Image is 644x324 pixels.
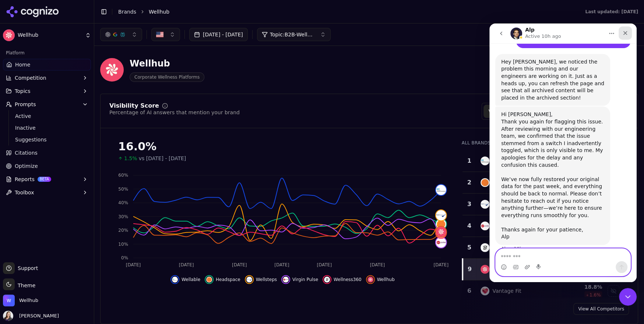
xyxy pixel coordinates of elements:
div: 9 [466,265,474,274]
button: Hide virgin pulse data [281,275,318,284]
img: wellable [172,277,178,282]
img: virgin pulse [283,277,289,282]
nav: breadcrumb [118,8,570,15]
div: Platform [3,47,91,59]
button: Open user button [3,311,59,321]
tspan: [DATE] [274,262,289,267]
img: wellhub [481,265,489,274]
iframe: Intercom live chat [489,24,637,282]
img: Wellhub [3,29,15,41]
div: All Brands [462,140,623,146]
span: Theme [15,282,35,288]
a: Brands [118,9,136,15]
a: Optimize [3,160,91,172]
button: Toolbox [3,187,91,198]
span: Active [15,112,79,120]
tr: 6vantage fitVantage Fit18.8%1.6%Show vantage fit data [462,280,623,302]
tspan: [DATE] [232,262,247,267]
tspan: 10% [118,242,128,247]
button: Hide headspace data [205,275,240,284]
span: 1.5% [124,155,137,162]
img: wellhub [367,277,373,282]
tr: 9wellhubWellhub16.0%1.5%Hide wellhub data [462,259,623,280]
img: United States [156,31,163,38]
span: Suggestions [15,136,79,143]
a: Active [12,111,82,121]
div: Vantage Fit [492,287,521,295]
button: Hide wellsteps data [245,275,277,284]
span: Wellhub [19,297,38,304]
img: Lauren Turner [3,311,13,321]
img: vantage fit [481,287,489,295]
button: Open organization switcher [3,295,38,306]
img: Wellhub [3,295,15,306]
img: wellable [481,156,489,165]
span: Wellness360 [334,277,362,282]
tspan: 40% [118,200,128,205]
div: 4 [465,222,474,230]
button: Prompts [3,98,91,110]
span: Virgin Pulse [292,277,318,282]
div: Visibility Score [109,103,159,109]
span: Topic: B2B-Wellness & Fitness: Apps, Platforms & Programs [270,31,314,38]
div: 5 [465,243,474,252]
span: Reports [15,176,35,183]
span: Wellhub [377,277,395,282]
div: 2 [465,178,474,187]
button: ReportsBETA [3,173,91,185]
button: Competition [3,72,91,84]
span: Wellable [182,277,200,282]
span: Competition [15,74,46,82]
tr: 3wellstepsWellsteps22.7%1.3%Hide wellsteps data [462,194,623,215]
span: 1.6 % [590,292,601,298]
div: Wellhub [130,58,204,69]
div: 3 [465,200,474,209]
span: Wellhub [149,8,169,15]
img: virgin pulse [436,237,446,248]
span: Home [15,61,30,68]
div: 18.8 % [561,283,602,291]
span: BETA [38,177,51,182]
img: wellsteps [246,277,252,282]
a: View All Competitors [573,303,629,315]
div: 1 [465,156,474,165]
a: Inactive [12,123,82,133]
div: 6 [465,287,474,295]
img: virgin pulse [481,222,489,230]
button: [DATE] - [DATE] [189,28,248,41]
button: Topics [3,85,91,97]
span: Wellsteps [256,277,277,282]
span: Prompts [15,101,36,108]
span: Support [15,264,38,272]
span: Topics [15,87,31,95]
div: 16.0% [118,140,447,153]
tr: 2headspaceHeadspace25.0%0.6%Hide headspace data [462,172,623,194]
span: Inactive [15,124,79,132]
span: vs [DATE] - [DATE] [139,155,186,162]
tr: 1wellableWellable42.5%1.1%Hide wellable data [462,150,623,172]
span: Citations [15,149,38,156]
div: Percentage of AI answers that mention your brand [109,109,240,116]
img: wellable [436,185,446,195]
img: headspace [481,178,489,187]
span: [PERSON_NAME] [16,313,59,319]
button: Show vantage fit data [608,285,619,297]
a: Suggestions [12,134,82,145]
img: headspace [206,277,212,282]
span: Headspace [216,277,240,282]
tspan: [DATE] [317,262,332,267]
